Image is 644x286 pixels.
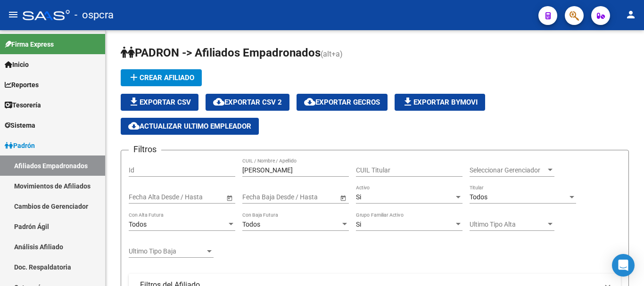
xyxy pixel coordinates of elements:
[5,100,41,110] span: Tesorería
[129,193,163,201] input: Fecha inicio
[121,118,259,135] button: Actualizar ultimo Empleador
[297,94,388,111] button: Exportar GECROS
[5,140,35,151] span: Padrón
[206,94,289,111] button: Exportar CSV 2
[285,193,331,201] input: Fecha fin
[128,98,191,106] span: Exportar CSV
[470,166,546,174] span: Seleccionar Gerenciador
[121,69,202,86] button: Crear Afiliado
[612,254,635,277] div: Open Intercom Messenger
[171,193,217,201] input: Fecha fin
[213,98,282,106] span: Exportar CSV 2
[356,221,361,228] span: Si
[129,143,161,156] h3: Filtros
[625,9,636,20] mat-icon: person
[128,72,140,83] mat-icon: add
[304,96,315,107] mat-icon: cloud_download
[8,9,19,20] mat-icon: menu
[128,96,140,107] mat-icon: file_download
[128,122,251,131] span: Actualizar ultimo Empleador
[224,193,234,203] button: Open calendar
[213,96,224,107] mat-icon: cloud_download
[121,46,321,59] span: PADRON -> Afiliados Empadronados
[470,193,487,201] span: Todos
[470,221,546,229] span: Ultimo Tipo Alta
[5,59,29,70] span: Inicio
[5,120,35,131] span: Sistema
[304,98,380,106] span: Exportar GECROS
[74,5,114,25] span: - ospcra
[128,74,194,82] span: Crear Afiliado
[121,94,198,111] button: Exportar CSV
[129,247,205,255] span: Ultimo Tipo Baja
[5,80,39,90] span: Reportes
[321,49,343,58] span: (alt+a)
[338,193,348,203] button: Open calendar
[242,193,277,201] input: Fecha inicio
[129,221,147,228] span: Todos
[128,120,140,131] mat-icon: cloud_download
[356,193,361,201] span: Si
[242,221,260,228] span: Todos
[5,39,54,49] span: Firma Express
[395,94,485,111] button: Exportar Bymovi
[402,98,478,106] span: Exportar Bymovi
[402,96,413,107] mat-icon: file_download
